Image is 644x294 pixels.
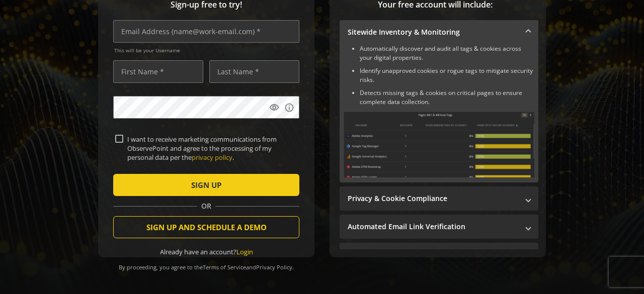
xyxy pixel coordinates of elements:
a: privacy policy [192,153,232,162]
input: First Name * [113,60,203,83]
mat-icon: visibility [269,103,279,113]
a: Terms of Service [203,263,246,271]
mat-panel-title: Sitewide Inventory & Monitoring [348,27,518,37]
a: Login [236,247,253,256]
span: OR [197,201,215,211]
mat-panel-title: Privacy & Cookie Compliance [348,193,518,204]
input: Last Name * [209,60,299,83]
li: Identify unapproved cookies or rogue tags to mitigate security risks. [360,66,534,84]
div: By proceeding, you agree to the and . [113,257,299,271]
div: Sitewide Inventory & Monitoring [340,44,538,182]
mat-icon: info [284,103,294,113]
mat-expansion-panel-header: Privacy & Cookie Compliance [340,186,538,211]
button: SIGN UP [113,174,299,196]
mat-expansion-panel-header: Sitewide Inventory & Monitoring [340,20,538,44]
a: Privacy Policy [256,263,292,271]
div: Already have an account? [113,247,299,257]
input: Email Address (name@work-email.com) * [113,20,299,43]
li: Detects missing tags & cookies on critical pages to ensure complete data collection. [360,88,534,107]
mat-expansion-panel-header: Performance Monitoring with Web Vitals [340,243,538,267]
span: This will be your Username [114,47,299,54]
span: SIGN UP [191,176,221,194]
button: SIGN UP AND SCHEDULE A DEMO [113,216,299,238]
mat-expansion-panel-header: Automated Email Link Verification [340,215,538,239]
mat-panel-title: Automated Email Link Verification [348,222,518,232]
label: I want to receive marketing communications from ObservePoint and agree to the processing of my pe... [123,135,297,162]
span: SIGN UP AND SCHEDULE A DEMO [146,218,267,236]
img: Sitewide Inventory & Monitoring [344,112,534,177]
li: Automatically discover and audit all tags & cookies across your digital properties. [360,44,534,62]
